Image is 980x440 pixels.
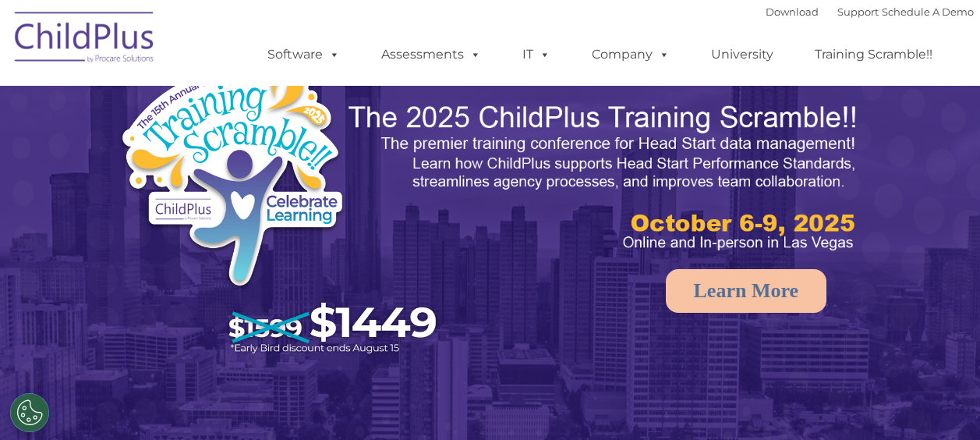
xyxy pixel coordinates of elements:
a: Schedule A Demo [882,5,974,18]
a: Download [766,5,819,18]
a: Assessments [366,39,497,70]
img: ChildPlus by Procare Solutions [7,1,163,79]
a: IT [507,39,566,70]
button: Cookies Settings [10,393,49,432]
a: University [695,39,789,70]
font: | [766,5,974,18]
a: Training Scramble!! [799,39,948,70]
a: Learn More [666,269,827,313]
a: Support [837,5,879,18]
a: Company [576,39,685,70]
a: Software [252,39,356,70]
